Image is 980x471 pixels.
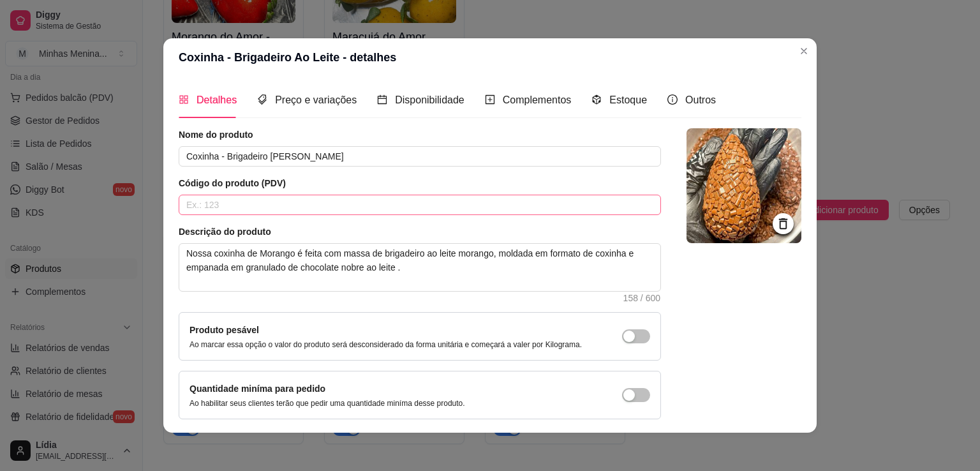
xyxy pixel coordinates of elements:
[591,94,602,105] span: code-sandbox
[189,398,465,408] p: Ao habilitar seus clientes terão que pedir uma quantidade miníma desse produto.
[197,94,237,105] span: Detalhes
[189,384,325,394] label: Quantidade miníma para pedido
[794,41,814,61] button: Close
[503,94,572,105] span: Complementos
[685,94,716,105] span: Outros
[179,94,189,105] span: appstore
[667,94,678,105] span: info-circle
[179,128,661,141] article: Nome do produto
[163,38,817,77] header: Coxinha - Brigadeiro Ao Leite - detalhes
[179,146,661,167] input: Ex.: Hamburguer de costela
[189,340,582,350] p: Ao marcar essa opção o valor do produto será desconsiderado da forma unitária e começará a valer ...
[179,225,661,238] article: Descrição do produto
[179,195,661,215] input: Ex.: 123
[179,244,660,291] textarea: Nossa coxinha de Morango é feita com massa de brigadeiro ao leite morango, moldada em formato de ...
[179,177,661,190] article: Código do produto (PDV)
[395,94,464,105] span: Disponibilidade
[189,325,259,335] label: Produto pesável
[687,128,801,243] img: logo da loja
[485,94,495,105] span: plus-square
[257,94,267,105] span: tags
[609,94,647,105] span: Estoque
[377,94,387,105] span: calendar
[275,94,357,105] span: Preço e variações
